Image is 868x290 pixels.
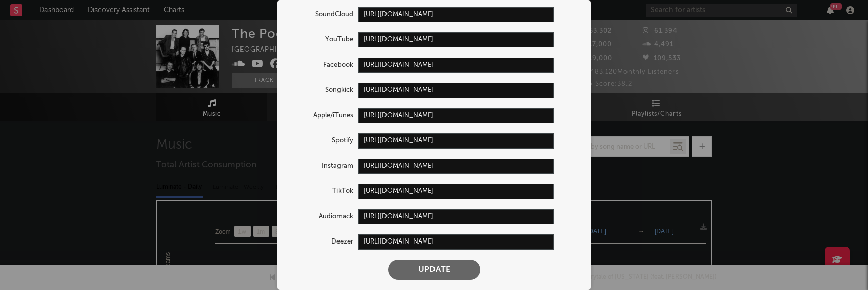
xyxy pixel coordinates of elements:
[287,160,358,172] label: Instagram
[287,84,358,96] label: Songkick
[287,211,358,223] label: Audiomack
[388,260,480,280] button: Update
[287,34,358,46] label: YouTube
[287,185,358,198] label: TikTok
[287,9,358,21] label: SoundCloud
[287,110,358,122] label: Apple/iTunes
[287,236,358,248] label: Deezer
[287,135,358,147] label: Spotify
[287,59,358,71] label: Facebook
